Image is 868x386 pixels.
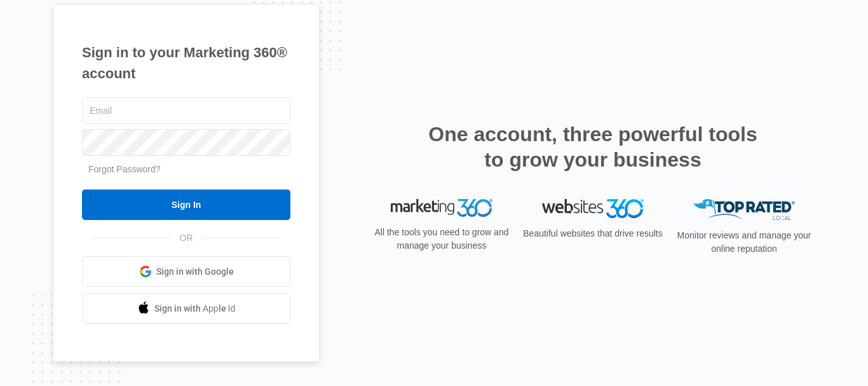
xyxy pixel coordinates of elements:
[82,256,290,287] a: Sign in with Google
[522,227,664,240] p: Beautiful websites that drive results
[82,42,290,84] h1: Sign in to your Marketing 360® account
[693,199,795,220] img: Top Rated Local
[171,231,202,245] span: OR
[82,97,290,124] input: Email
[82,190,290,220] input: Sign In
[673,229,815,256] p: Monitor reviews and manage your online reputation
[82,293,290,324] a: Sign in with Apple Id
[370,226,513,252] p: All the tools you need to grow and manage your business
[154,302,236,315] span: Sign in with Apple Id
[542,199,644,217] img: Websites 360
[424,121,761,172] h2: One account, three powerful tools to grow your business
[391,199,492,217] img: Marketing 360
[156,265,234,279] span: Sign in with Google
[88,164,161,174] a: Forgot Password?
